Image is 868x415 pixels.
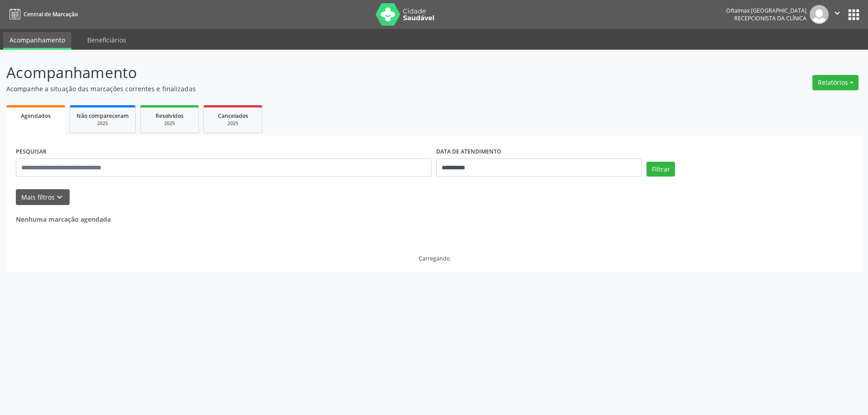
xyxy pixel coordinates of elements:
strong: Nenhuma marcação agendada [16,215,111,224]
div: Carregando [419,255,450,262]
span: Resolvidos [156,112,184,120]
div: 2025 [210,120,255,127]
div: 2025 [147,120,192,127]
span: Recepcionista da clínica [734,14,807,22]
div: 2025 [76,120,129,127]
label: PESQUISAR [16,145,47,159]
a: Beneficiários [81,32,132,48]
span: Cancelados [218,112,248,120]
button: apps [846,7,862,23]
span: Não compareceram [76,112,129,120]
p: Acompanhe a situação das marcações correntes e finalizadas [6,84,605,93]
div: Oftalmax [GEOGRAPHIC_DATA] [726,7,807,14]
a: Acompanhamento [3,32,71,50]
button: Relatórios [812,75,859,90]
button: Mais filtroskeyboard_arrow_down [16,189,70,205]
button: Filtrar [646,162,675,177]
a: Central de Marcação [6,7,78,22]
i: keyboard_arrow_down [55,192,65,202]
label: DATA DE ATENDIMENTO [436,145,501,159]
span: Agendados [21,112,51,120]
button:  [829,5,846,24]
p: Acompanhamento [6,61,605,84]
img: img [810,5,829,24]
span: Central de Marcação [24,10,78,18]
i:  [832,8,842,18]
